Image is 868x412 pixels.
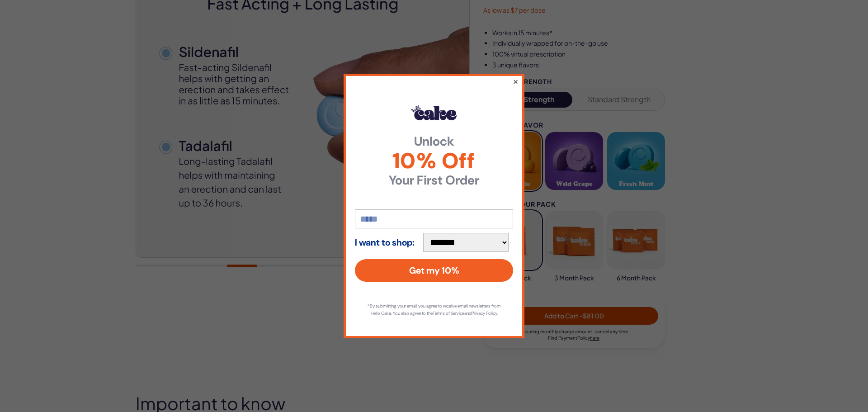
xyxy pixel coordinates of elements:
span: 10% Off [355,150,513,172]
strong: Unlock [355,135,513,148]
img: Hello Cake [411,105,457,120]
strong: Your First Order [355,174,513,187]
strong: I want to shop: [355,237,415,247]
p: *By submitting your email you agree to receive email newsletters from Hello Cake. You also agree ... [364,303,504,317]
button: × [513,76,519,87]
a: Terms of Service [433,310,464,316]
button: Get my 10% [355,259,513,282]
a: Privacy Policy [472,310,497,316]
